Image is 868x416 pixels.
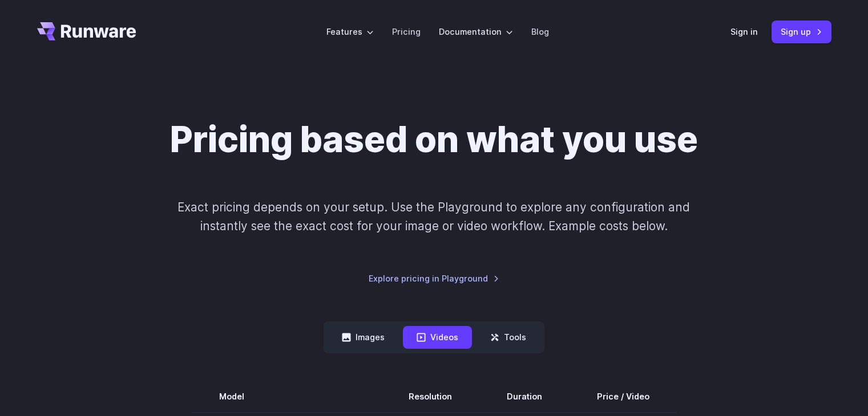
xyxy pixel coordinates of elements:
label: Features [326,25,374,38]
a: Sign in [730,25,758,38]
th: Resolution [381,381,479,413]
a: Blog [531,25,549,38]
p: Exact pricing depends on your setup. Use the Playground to explore any configuration and instantl... [156,198,712,236]
a: Go to / [37,22,136,40]
th: Duration [479,381,570,413]
label: Documentation [439,25,513,38]
h1: Pricing based on what you use [170,119,698,161]
th: Model [192,381,381,413]
a: Sign up [772,21,831,43]
button: Tools [477,326,540,348]
th: Price / Video [570,381,677,413]
a: Pricing [392,25,421,38]
button: Images [328,326,398,348]
button: Videos [403,326,472,348]
a: Explore pricing in Playground [369,272,499,285]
